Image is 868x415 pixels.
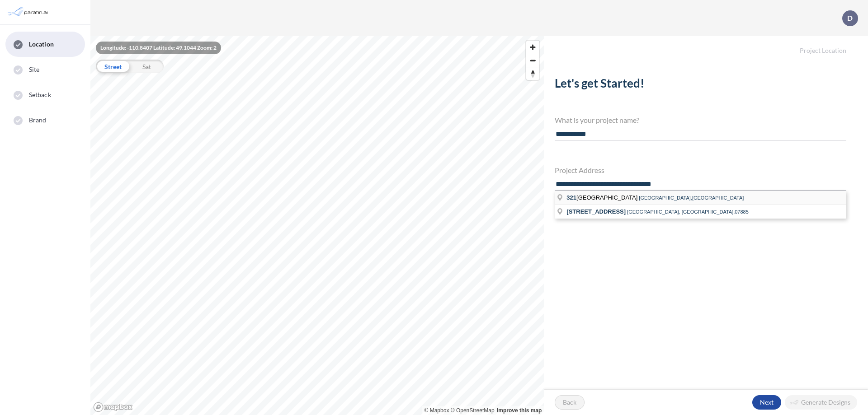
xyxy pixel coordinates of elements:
span: [GEOGRAPHIC_DATA] [566,194,639,201]
button: Reset bearing to north [526,67,539,80]
div: Street [96,60,130,73]
a: Mapbox [425,407,449,414]
h5: Project Location [544,36,868,55]
h2: Let's get Started! [555,76,846,94]
span: [STREET_ADDRESS] [566,208,626,215]
button: Zoom in [526,41,539,54]
span: Zoom out [526,54,539,67]
button: Next [752,395,781,410]
h4: What is your project name? [555,116,846,124]
button: Zoom out [526,54,539,67]
span: Brand [29,116,47,125]
a: Improve this map [497,407,542,414]
p: D [847,14,853,22]
div: Sat [130,60,164,73]
p: Next [760,398,774,407]
a: Mapbox homepage [93,402,133,412]
span: Site [29,65,39,74]
a: OpenStreetMap [451,407,495,414]
div: Longitude: -110.8407 Latitude: 49.1044 Zoom: 2 [96,42,221,54]
span: Reset bearing to north [526,67,539,80]
span: [GEOGRAPHIC_DATA], [GEOGRAPHIC_DATA],07885 [627,209,749,214]
span: [GEOGRAPHIC_DATA],[GEOGRAPHIC_DATA] [639,195,744,201]
img: Parafin [7,4,51,20]
canvas: Map [90,36,544,415]
span: 321 [566,194,576,201]
h4: Project Address [555,166,846,174]
span: Location [29,40,54,49]
span: Setback [29,90,51,99]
